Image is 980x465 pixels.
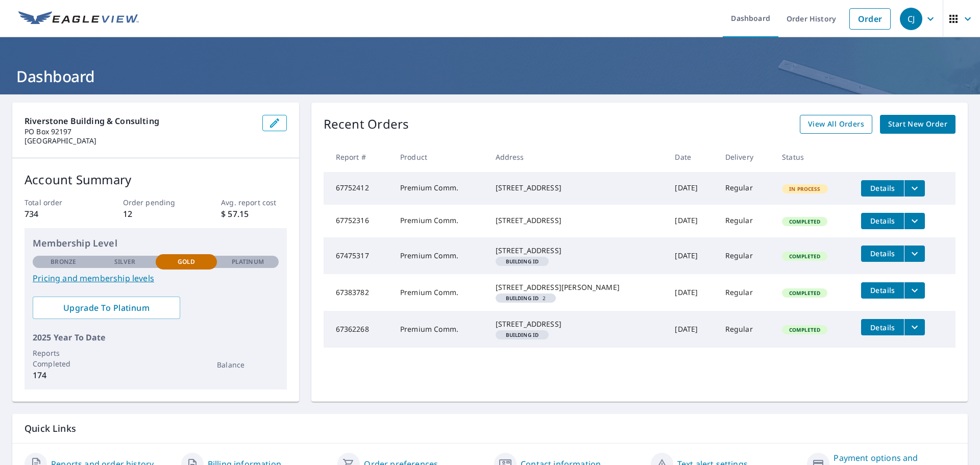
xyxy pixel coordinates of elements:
td: Premium Comm. [392,172,487,205]
td: [DATE] [667,311,717,348]
span: Completed [783,253,826,260]
button: detailsBtn-67383782 [861,282,904,299]
button: detailsBtn-67752412 [861,180,904,197]
td: 67383782 [324,274,392,311]
em: Building ID [506,259,539,264]
td: Premium Comm. [392,311,487,348]
td: Regular [717,237,774,274]
span: Details [867,323,898,332]
td: [DATE] [667,274,717,311]
p: Recent Orders [324,115,409,134]
p: Reports Completed [33,348,94,369]
div: [STREET_ADDRESS] [496,319,659,329]
span: Details [867,249,898,258]
td: [DATE] [667,172,717,205]
span: In Process [783,185,827,192]
button: filesDropdownBtn-67383782 [904,282,925,299]
button: detailsBtn-67475317 [861,246,904,262]
span: Start New Order [888,118,947,131]
p: Platinum [232,257,264,266]
a: Order [849,8,891,30]
th: Address [487,142,667,172]
p: Riverstone Building & Consulting [24,115,254,127]
td: [DATE] [667,237,717,274]
button: detailsBtn-67752316 [861,213,904,229]
span: Completed [783,326,826,333]
p: Avg. report cost [221,197,286,208]
h1: Dashboard [12,66,968,87]
p: Gold [178,257,195,266]
p: $ 57.15 [221,208,286,220]
span: Upgrade To Platinum [41,302,172,313]
p: Balance [217,359,278,370]
img: EV Logo [18,11,139,27]
em: Building ID [506,296,539,301]
td: Premium Comm. [392,205,487,237]
p: 12 [123,208,188,220]
th: Report # [324,142,392,172]
p: Quick Links [24,422,955,435]
a: Start New Order [880,115,955,134]
div: [STREET_ADDRESS] [496,183,659,193]
td: Premium Comm. [392,237,487,274]
th: Product [392,142,487,172]
a: View All Orders [800,115,872,134]
em: Building ID [506,332,539,337]
button: filesDropdownBtn-67475317 [904,246,925,262]
p: PO Box 92197 [24,127,254,136]
span: Details [867,183,898,193]
span: Details [867,285,898,295]
td: 67752412 [324,172,392,205]
th: Delivery [717,142,774,172]
td: Regular [717,274,774,311]
p: [GEOGRAPHIC_DATA] [24,136,254,145]
td: 67752316 [324,205,392,237]
p: 734 [24,208,90,220]
p: Bronze [51,257,76,266]
p: 174 [33,369,94,381]
th: Date [667,142,717,172]
a: Pricing and membership levels [33,272,279,284]
div: [STREET_ADDRESS][PERSON_NAME] [496,282,659,292]
span: 2 [500,296,552,301]
th: Status [774,142,853,172]
p: 2025 Year To Date [33,331,279,344]
a: Upgrade To Platinum [33,297,180,319]
span: View All Orders [808,118,864,131]
div: [STREET_ADDRESS] [496,215,659,226]
p: Total order [24,197,90,208]
p: Account Summary [24,170,287,189]
p: Silver [114,257,136,266]
p: Membership Level [33,236,279,250]
td: Premium Comm. [392,274,487,311]
button: filesDropdownBtn-67362268 [904,319,925,335]
div: [STREET_ADDRESS] [496,246,659,256]
p: Order pending [123,197,188,208]
td: [DATE] [667,205,717,237]
span: Completed [783,289,826,297]
div: CJ [900,8,922,30]
span: Completed [783,218,826,225]
td: Regular [717,205,774,237]
button: filesDropdownBtn-67752316 [904,213,925,229]
button: filesDropdownBtn-67752412 [904,180,925,197]
span: Details [867,216,898,226]
td: 67475317 [324,237,392,274]
td: Regular [717,311,774,348]
td: Regular [717,172,774,205]
button: detailsBtn-67362268 [861,319,904,335]
td: 67362268 [324,311,392,348]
